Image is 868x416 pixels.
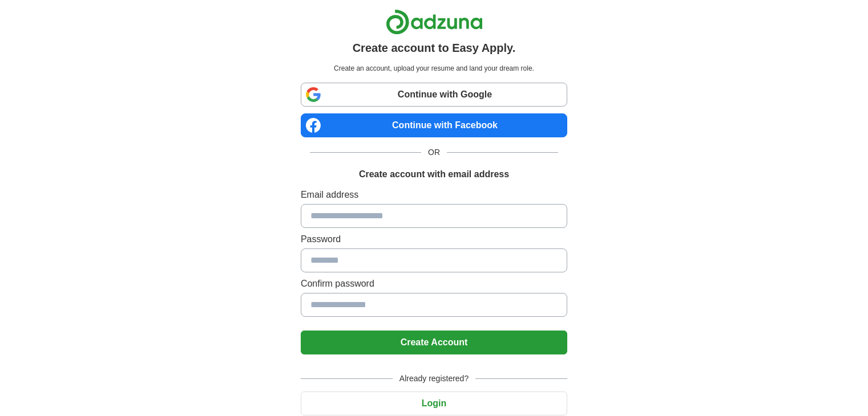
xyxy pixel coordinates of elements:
span: Already registered? [393,373,475,385]
label: Confirm password [301,277,567,291]
button: Create Account [301,331,567,354]
a: Continue with Google [301,83,567,107]
label: Password [301,233,567,246]
a: Continue with Facebook [301,113,567,137]
span: OR [421,146,447,158]
a: Login [301,398,567,408]
h1: Create account with email address [359,168,509,181]
label: Email address [301,188,567,202]
h1: Create account to Easy Apply. [353,39,516,56]
img: Adzuna logo [386,9,483,35]
button: Login [301,391,567,415]
p: Create an account, upload your resume and land your dream role. [303,63,565,74]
